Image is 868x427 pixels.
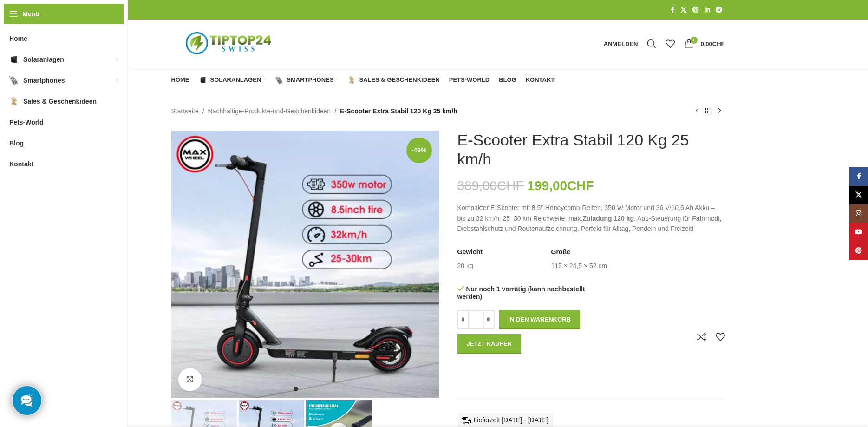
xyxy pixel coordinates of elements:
[457,203,725,234] p: Kompakter E-Scooter mit 8,5″-Honeycomb-Reifen, 350 W Motor und 36 V/10,5 Ah Akku – bis zu 32 km/h...
[700,40,724,47] bdi: 0,00
[9,97,19,106] img: Sales & Geschenkideen
[171,131,439,398] img: E-Roller-25 km/h
[668,4,678,16] a: Facebook Social Link
[303,387,307,391] li: Go to slide 2
[457,248,483,257] span: Gewicht
[312,387,317,391] li: Go to slide 3
[210,76,261,84] span: Solaranlagen
[678,4,690,16] a: X Social Link
[347,71,439,89] a: Sales & Geschenkideen
[849,242,868,260] a: Pinterest Social Link
[287,76,333,84] span: Smartphones
[171,71,189,89] a: Home
[347,76,356,84] img: Sales & Geschenkideen
[849,223,868,242] a: YouTube Social Link
[457,285,587,301] p: Nur noch 1 vorrätig (kann nachbestellt werden)
[849,186,868,204] a: X Social Link
[499,71,516,89] a: Blog
[275,71,338,89] a: Smartphones
[551,248,570,257] span: Größe
[171,76,189,84] span: Home
[449,71,489,89] a: Pets-World
[526,71,555,89] a: Kontakt
[199,76,207,84] img: Solaranlagen
[171,106,457,116] nav: Breadcrumb
[849,167,868,186] a: Facebook Social Link
[469,310,483,329] input: Produktmenge
[171,39,287,47] a: Logo der Website
[9,135,24,151] span: Blog
[497,178,524,193] span: CHF
[9,114,44,131] span: Pets-World
[691,37,698,44] span: 0
[527,178,594,193] bdi: 199,00
[604,41,638,47] span: Anmelden
[849,204,868,223] a: Instagram Social Link
[170,131,440,398] div: 1 / 3
[526,76,555,84] span: Kontakt
[457,248,725,270] table: Produktdetails
[457,131,725,169] h1: E-Scooter Extra Stabil 120 Kg 25 km/h
[499,310,580,329] button: In den Warenkorb
[171,106,199,116] a: Startseite
[22,9,39,19] span: Menü
[661,34,679,53] div: Meine Wunschliste
[449,76,489,84] span: Pets-World
[702,4,713,16] a: LinkedIn Social Link
[23,93,97,110] span: Sales & Geschenkideen
[167,71,560,89] div: Hauptnavigation
[457,262,473,271] td: 20 kg
[599,34,643,53] a: Anmelden
[714,105,725,117] a: Nächstes Produkt
[294,387,298,391] li: Go to slide 1
[690,4,702,16] a: Pinterest Social Link
[551,262,607,271] td: 115 × 24,5 × 52 cm
[23,51,64,68] span: Solaranlagen
[406,138,432,163] span: -49%
[199,71,266,89] a: Solaranlagen
[208,106,331,116] a: Nachhaltige-Produkte-und-Geschenkideen
[642,34,661,53] a: Suche
[457,334,522,354] button: Jetzt kaufen
[275,76,283,84] img: Smartphones
[340,106,457,116] span: E-Scooter Extra Stabil 120 Kg 25 km/h
[457,178,524,193] bdi: 389,00
[499,76,516,84] span: Blog
[23,72,65,89] span: Smartphones
[9,30,27,47] span: Home
[567,178,594,193] span: CHF
[692,105,703,117] a: Vorheriges Produkt
[679,34,729,53] a: 0 0,00CHF
[9,55,19,64] img: Solaranlagen
[712,40,725,47] span: CHF
[359,76,439,84] span: Sales & Geschenkideen
[456,358,588,384] iframe: Sicherer Rahmen für schnelle Bezahlvorgänge
[9,156,33,172] span: Kontakt
[713,4,725,16] a: Telegram Social Link
[9,76,19,85] img: Smartphones
[583,215,634,222] strong: Zuladung 120 kg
